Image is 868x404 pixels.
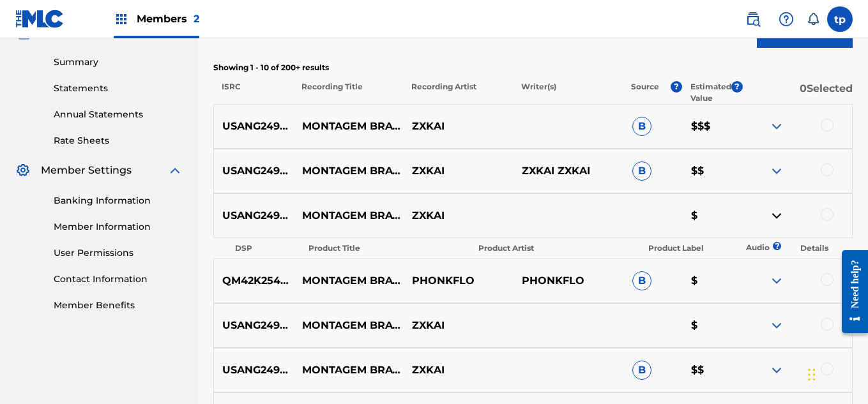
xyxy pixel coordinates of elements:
[683,318,742,333] p: $
[54,273,183,286] a: Contact Information
[54,299,183,312] a: Member Benefits
[743,81,853,104] p: 0 Selected
[514,163,623,179] p: ZXKAI ZXKAI
[683,163,742,179] p: $$
[114,11,129,27] img: Top Rightsholders
[404,318,514,333] p: ZXKAI
[293,81,402,104] p: Recording Title
[404,273,514,288] p: PHONKFLO
[214,163,294,179] p: USANG2498926
[632,161,651,181] span: B
[777,242,777,250] span: ?
[213,81,293,104] p: ISRC
[404,163,514,179] p: ZXKAI
[194,13,199,25] span: 2
[41,163,132,178] span: Member Settings
[15,163,31,178] img: Member Settings
[294,119,404,134] p: MONTAGEM BRAVO - SLOWED
[683,273,742,288] p: $
[227,239,300,257] th: DSP
[683,119,742,134] p: $$$
[690,81,731,104] p: Estimated Value
[54,194,183,207] a: Banking Information
[214,363,294,378] p: USANG2498927
[773,6,799,32] div: Help
[54,246,183,260] a: User Permissions
[769,208,784,223] img: contract
[738,242,754,253] p: Audio
[54,82,183,95] a: Statements
[683,208,742,223] p: $
[769,363,784,378] img: expand
[294,318,404,333] p: MONTAGEM BRAVO SUPER SLOWED
[214,273,294,288] p: QM42K2546246
[214,119,294,134] p: USANG2498926
[769,119,784,134] img: expand
[54,134,183,147] a: Rate Sheets
[807,13,819,26] div: Notifications
[403,81,513,104] p: Recording Artist
[513,81,623,104] p: Writer(s)
[779,11,794,27] img: help
[54,220,183,234] a: Member Information
[641,239,737,257] th: Product Label
[294,363,404,378] p: MONTAGEM BRAVO - SUPER SLOWED
[54,56,183,69] a: Summary
[632,117,651,136] span: B
[631,81,659,104] p: Source
[790,239,839,257] th: Details
[632,361,651,380] span: B
[808,355,816,394] div: Drag
[769,163,784,179] img: expand
[137,11,199,26] span: Members
[404,119,514,134] p: ZXKAI
[404,363,514,378] p: ZXKAI
[167,163,183,178] img: expand
[294,163,404,179] p: MONTAGEM BRAVO - SLOWED
[471,239,639,257] th: Product Artist
[301,239,469,257] th: Product Title
[671,81,682,93] span: ?
[54,108,183,121] a: Annual Statements
[827,6,853,32] div: User Menu
[404,208,514,223] p: ZXKAI
[214,318,294,333] p: USANG2498927
[632,271,651,290] span: B
[731,81,743,93] span: ?
[683,363,742,378] p: $$
[804,343,868,404] iframe: Chat Widget
[294,273,404,288] p: MONTAGEM BRAVO (SLOWED)
[769,318,784,333] img: expand
[832,241,868,343] iframe: Resource Center
[745,11,761,27] img: search
[514,273,623,288] p: PHONKFLO
[213,62,853,73] p: Showing 1 - 10 of 200+ results
[740,6,766,32] a: Public Search
[15,10,65,28] img: MLC Logo
[294,208,404,223] p: MONTAGEM BRAVO SLOWED
[214,208,294,223] p: USANG2498926
[769,273,784,288] img: expand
